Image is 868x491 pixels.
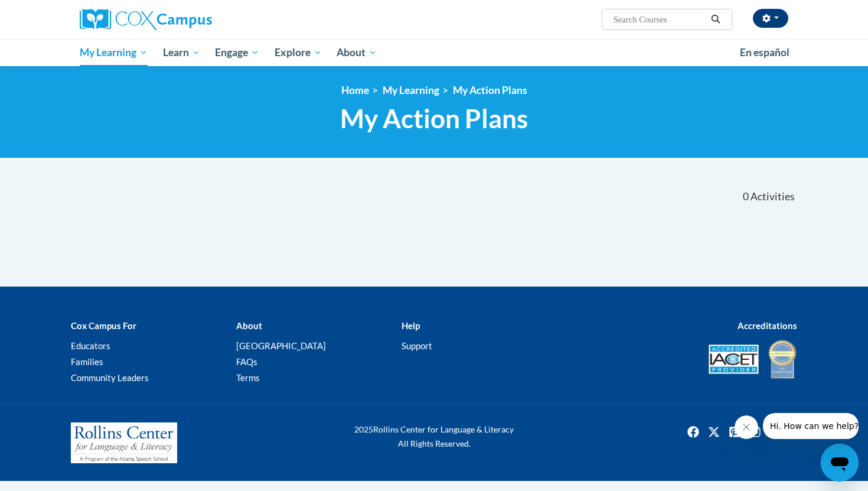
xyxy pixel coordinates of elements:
span: Learn [163,45,200,60]
div: Rollins Center for Language & Literacy All Rights Reserved. [310,422,558,451]
span: Explore [275,45,322,60]
iframe: Button to launch messaging window [821,444,859,482]
img: Rollins Center for Language & Literacy - A Program of the Atlanta Speech School [71,422,177,464]
img: Accredited IACET® Provider [709,344,759,374]
a: Families [71,356,103,367]
a: Support [402,340,432,351]
span: Activities [750,190,795,203]
a: Pinterest [725,422,744,441]
img: Twitter icon [704,422,723,441]
a: FAQs [236,356,257,367]
a: [GEOGRAPHIC_DATA] [236,340,326,351]
span: Engage [215,45,259,60]
iframe: Close message [735,415,758,439]
button: Account Settings [753,9,788,28]
a: Terms [236,372,260,383]
span: 2025 [354,424,373,434]
b: Cox Campus For [71,320,136,331]
b: Accreditations [738,320,797,331]
a: Learn [155,39,208,66]
a: My Action Plans [453,84,527,96]
input: Search Courses [612,12,707,27]
span: About [337,45,377,60]
img: Cox Campus [80,9,212,30]
img: Facebook icon [684,422,703,441]
a: Cox Campus [80,9,304,30]
span: En español [740,46,789,58]
b: About [236,320,262,331]
span: My Action Plans [340,103,528,134]
button: Search [707,12,725,27]
a: Twitter [704,422,723,441]
img: Pinterest icon [725,422,744,441]
img: IDA® Accredited [768,339,797,380]
a: Engage [207,39,267,66]
a: My Learning [72,39,155,66]
a: Community Leaders [71,372,149,383]
b: Help [402,320,420,331]
a: About [329,39,385,66]
div: Main menu [62,39,806,66]
span: My Learning [80,45,148,60]
a: My Learning [383,84,439,96]
a: Educators [71,340,110,351]
a: Explore [267,39,329,66]
iframe: Message from company [763,413,859,439]
a: Home [341,84,369,96]
a: En español [732,40,797,65]
a: Facebook [684,422,703,441]
span: 0 [743,190,749,203]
